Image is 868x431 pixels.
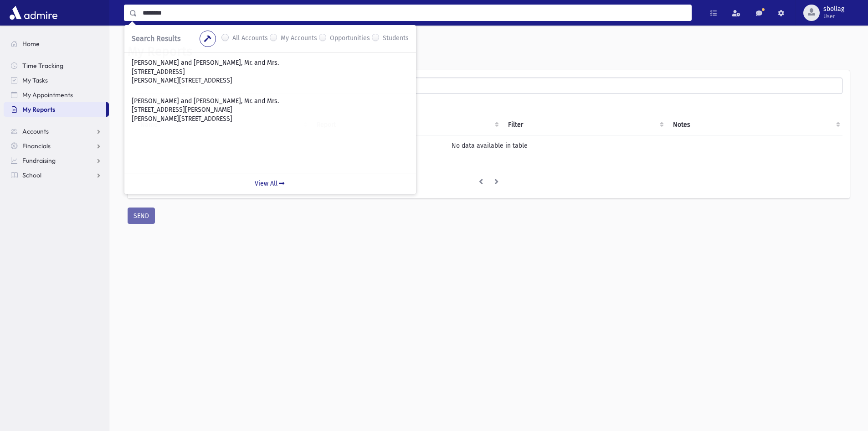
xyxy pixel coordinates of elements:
[22,156,56,165] span: Fundraising
[132,34,180,43] span: Search Results
[22,142,51,150] span: Financials
[124,173,416,194] a: View All
[132,105,409,114] p: [STREET_ADDRESS][PERSON_NAME]
[7,4,60,22] img: AdmirePro
[22,91,73,99] span: My Appointments
[132,97,409,106] p: [PERSON_NAME] and [PERSON_NAME], Mr. and Mrs.
[232,33,268,44] label: All Accounts
[823,5,844,13] span: sbollag
[330,33,370,44] label: Opportunities
[4,124,109,139] a: Accounts
[22,76,48,84] span: My Tasks
[4,88,109,102] a: My Appointments
[4,36,109,51] a: Home
[128,208,155,224] button: SEND
[137,5,691,21] input: Search
[668,114,844,135] th: Notes : activate to sort column ascending
[132,114,409,124] p: [PERSON_NAME][STREET_ADDRESS]
[135,135,844,156] td: No data available in table
[132,68,409,77] p: [STREET_ADDRESS]
[281,33,317,44] label: My Accounts
[135,105,842,114] div: Showing 0 to 0 of 0 entries
[22,127,49,135] span: Accounts
[823,13,844,20] span: User
[4,102,106,117] a: My Reports
[383,33,409,44] label: Students
[4,139,109,153] a: Financials
[4,153,109,168] a: Fundraising
[503,114,668,135] th: Filter : activate to sort column ascending
[22,171,41,179] span: School
[22,40,40,48] span: Home
[4,73,109,88] a: My Tasks
[132,58,409,68] p: [PERSON_NAME] and [PERSON_NAME], Mr. and Mrs.
[22,105,55,114] span: My Reports
[4,168,109,182] a: School
[132,76,409,85] p: [PERSON_NAME][STREET_ADDRESS]
[22,62,63,70] span: Time Tracking
[4,58,109,73] a: Time Tracking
